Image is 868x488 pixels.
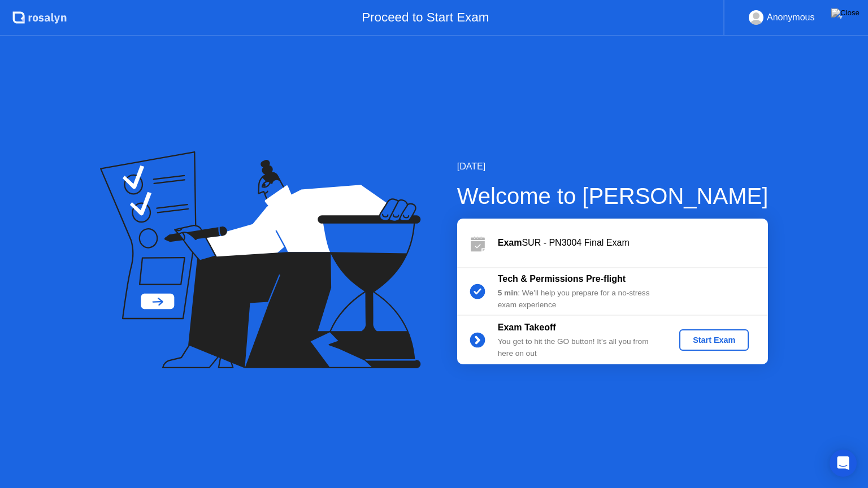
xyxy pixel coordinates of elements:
div: Welcome to [PERSON_NAME] [457,179,769,213]
div: [DATE] [457,160,769,173]
b: Tech & Permissions Pre-flight [498,274,626,284]
div: Open Intercom Messenger [830,450,857,477]
div: SUR - PN3004 Final Exam [498,236,768,250]
div: You get to hit the GO button! It’s all you from here on out [498,336,661,359]
img: Close [831,8,860,18]
button: Start Exam [679,329,749,351]
b: Exam Takeoff [498,323,556,332]
div: Anonymous [767,10,815,25]
div: : We’ll help you prepare for a no-stress exam experience [498,287,661,311]
b: Exam [498,238,522,247]
div: Start Exam [684,335,744,345]
b: 5 min [498,289,518,297]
